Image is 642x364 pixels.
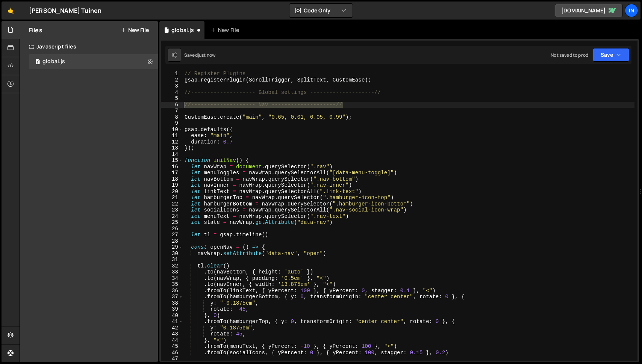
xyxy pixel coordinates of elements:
div: 10 [161,127,183,133]
div: 4 [161,89,183,96]
div: 37 [161,294,183,300]
div: 7 [161,108,183,114]
div: Saved [184,52,215,58]
button: New File [121,27,149,33]
div: 21 [161,195,183,201]
div: 11 [161,133,183,139]
div: 15 [161,157,183,164]
div: Not saved to prod [551,52,588,58]
div: 34 [161,275,183,282]
a: 🤙 [2,2,20,20]
div: 39 [161,306,183,313]
div: 13 [161,145,183,151]
div: 2 [161,77,183,83]
div: global.js [171,26,194,34]
div: 1 [161,71,183,77]
div: 46 [161,350,183,356]
div: 40 [161,313,183,319]
div: 17 [161,170,183,176]
span: 1 [35,59,40,65]
div: Javascript files [20,39,158,54]
div: 14 [161,151,183,158]
div: 33 [161,269,183,275]
button: Code Only [289,4,353,17]
a: [DOMAIN_NAME] [555,4,622,17]
div: 32 [161,263,183,269]
div: [PERSON_NAME] Tuinen [29,6,101,15]
div: 18 [161,176,183,183]
div: just now [198,52,215,58]
div: 6 [161,102,183,108]
div: 22 [161,201,183,207]
div: 5 [161,95,183,102]
button: Save [593,48,629,62]
div: 26 [161,226,183,232]
div: 19 [161,182,183,189]
div: 23 [161,207,183,213]
div: 3 [161,83,183,89]
div: 20 [161,189,183,195]
div: 41 [161,319,183,325]
div: 16 [161,164,183,170]
div: 43 [161,331,183,337]
div: 16928/46355.js [29,54,158,69]
div: 38 [161,300,183,307]
div: 31 [161,257,183,263]
div: 24 [161,213,183,220]
div: 44 [161,337,183,344]
div: 25 [161,219,183,226]
div: 28 [161,238,183,245]
div: 27 [161,232,183,238]
div: 36 [161,288,183,294]
div: global.js [42,58,65,65]
div: 29 [161,244,183,251]
div: 35 [161,281,183,288]
div: 47 [161,356,183,362]
h2: Files [29,26,42,34]
div: 45 [161,343,183,350]
div: 8 [161,114,183,121]
a: In [625,4,638,17]
div: 9 [161,120,183,127]
div: 12 [161,139,183,145]
div: 30 [161,251,183,257]
div: New File [210,26,242,34]
div: 42 [161,325,183,331]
